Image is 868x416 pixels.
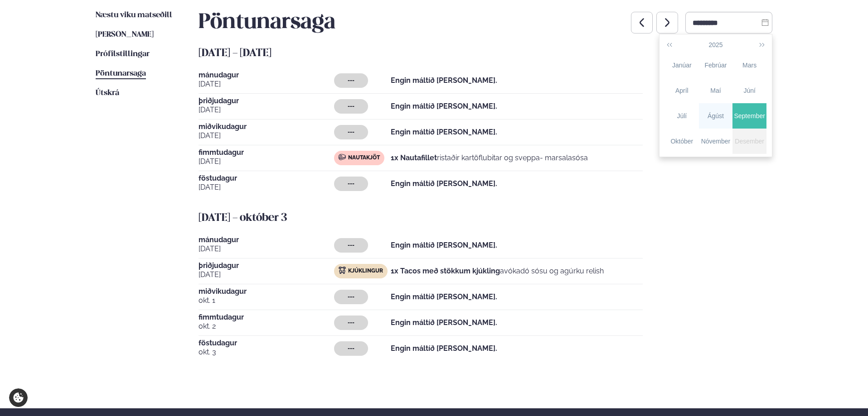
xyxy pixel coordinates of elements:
[199,262,334,269] span: þriðjudagur
[199,149,334,156] span: fimmtudagur
[665,137,699,146] div: Október
[199,72,334,79] span: mánudagur
[9,388,28,407] a: Cookie settings
[391,153,437,162] strong: 1x Nautafillet
[199,269,334,280] span: [DATE]
[96,49,150,60] a: Prófílstillingar
[391,102,497,110] strong: Engin máltíð [PERSON_NAME].
[348,77,354,84] span: ---
[199,123,334,130] span: miðvikudagur
[199,10,335,35] h2: Pöntunarsaga
[391,179,497,188] strong: Engin máltíð [PERSON_NAME].
[199,105,334,115] span: [DATE]
[339,267,346,274] img: chicken.svg
[339,153,346,161] img: beef.svg
[391,267,500,275] strong: 1x Tacos með stökkum kjúkling
[391,292,497,301] strong: Engin máltíð [PERSON_NAME].
[199,97,334,105] span: þriðjudagur
[699,86,733,96] div: Maí
[699,137,733,146] div: Nóvember
[96,50,150,58] span: Prófílstillingar
[732,111,766,121] div: September
[96,68,146,79] a: Pöntunarsaga
[348,154,380,162] span: Nautakjöt
[348,268,383,275] span: Kjúklingur
[199,236,334,244] span: mánudagur
[391,266,604,277] p: avókadó sósu og agúrku relish
[348,129,354,136] span: ---
[96,89,119,97] span: Útskrá
[199,339,334,347] span: föstudagur
[732,86,766,96] div: Júní
[199,79,334,90] span: [DATE]
[699,61,733,70] div: Febrúar
[199,175,334,182] span: föstudagur
[199,314,334,321] span: fimmtudagur
[391,128,497,136] strong: Engin máltíð [PERSON_NAME].
[391,153,588,163] p: ristaðir kartöflubitar og sveppa- marsalasósa
[732,137,766,146] div: Desember
[199,211,772,225] h5: [DATE] - október 3
[199,288,334,295] span: miðvikudagur
[348,319,354,326] span: ---
[199,244,334,254] span: [DATE]
[391,318,497,327] strong: Engin máltíð [PERSON_NAME].
[199,295,334,306] span: okt. 1
[391,344,497,353] strong: Engin máltíð [PERSON_NAME].
[665,111,699,121] div: Júlí
[199,321,334,332] span: okt. 2
[96,10,172,21] a: Næstu viku matseðill
[199,347,334,358] span: okt. 3
[707,37,724,53] button: 2025
[96,70,146,77] span: Pöntunarsaga
[96,31,154,38] span: [PERSON_NAME]
[348,103,354,110] span: ---
[348,242,354,249] span: ---
[391,241,497,249] strong: Engin máltíð [PERSON_NAME].
[199,46,772,61] h5: [DATE] - [DATE]
[199,156,334,167] span: [DATE]
[665,86,699,96] div: Apríl
[199,182,334,193] span: [DATE]
[348,345,354,352] span: ---
[96,88,119,99] a: Útskrá
[96,29,154,40] a: [PERSON_NAME]
[348,180,354,187] span: ---
[96,11,172,19] span: Næstu viku matseðill
[732,61,766,70] div: Mars
[348,293,354,301] span: ---
[699,111,733,121] div: Ágúst
[391,76,497,85] strong: Engin máltíð [PERSON_NAME].
[199,130,334,141] span: [DATE]
[665,61,699,70] div: Janúar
